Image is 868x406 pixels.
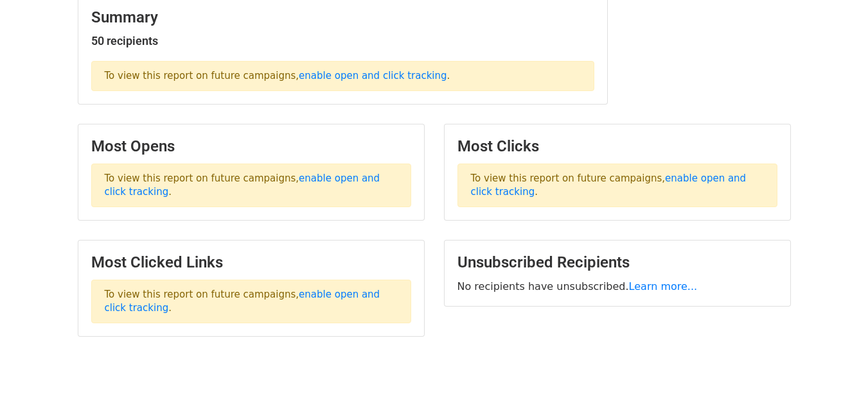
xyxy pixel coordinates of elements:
[91,8,594,27] h3: Summary
[91,137,411,156] h3: Most Opens
[299,70,447,81] a: enable open and click tracking
[471,173,747,198] a: enable open and click tracking
[629,280,698,292] a: Learn more...
[91,253,411,272] h3: Most Clicked Links
[91,61,594,91] p: To view this report on future campaigns, .
[804,344,868,406] iframe: Chat Widget
[457,164,777,207] p: To view this report on future campaigns, .
[91,164,411,207] p: To view this report on future campaigns, .
[457,280,777,293] p: No recipients have unsubscribed.
[91,280,411,323] p: To view this report on future campaigns, .
[105,173,380,198] a: enable open and click tracking
[457,253,777,272] h3: Unsubscribed Recipients
[91,34,594,48] h5: 50 recipients
[105,289,380,314] a: enable open and click tracking
[457,137,777,156] h3: Most Clicks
